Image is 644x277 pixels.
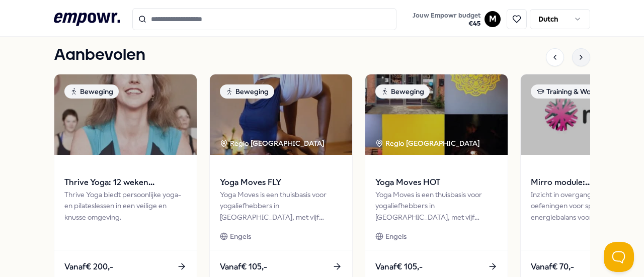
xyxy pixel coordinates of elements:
div: Beweging [64,84,119,99]
div: Thrive Yoga biedt persoonlijke yoga- en pilateslessen in een veilige en knusse omgeving. [64,189,187,223]
div: Beweging [220,84,274,99]
span: € 45 [413,20,480,28]
div: Beweging [375,84,430,99]
span: Vanaf € 105,- [220,260,267,273]
button: M [485,11,501,27]
span: Thrive Yoga: 12 weken zwangerschapsyoga [64,176,187,189]
div: Yoga Moves is een thuisbasis voor yogaliefhebbers in [GEOGRAPHIC_DATA], met vijf studio’s verspre... [220,189,342,223]
span: Yoga Moves HOT [375,176,498,189]
div: Regio [GEOGRAPHIC_DATA] [220,138,326,149]
span: Engels [230,231,251,242]
span: Vanaf € 70,- [531,260,574,273]
span: Yoga Moves FLY [220,176,342,189]
img: package image [210,74,352,155]
h1: Aanbevolen [54,43,145,68]
span: Engels [385,231,407,242]
span: Vanaf € 105,- [375,260,423,273]
img: package image [54,74,197,155]
span: Vanaf € 200,- [64,260,113,273]
button: Jouw Empowr budget€45 [411,10,482,30]
div: Training & Workshops [531,84,622,99]
img: package image [365,74,508,155]
span: Jouw Empowr budget [413,12,480,20]
div: Yoga Moves is een thuisbasis voor yogaliefhebbers in [GEOGRAPHIC_DATA], met vijf studio’s verspre... [375,189,498,223]
input: Search for products, categories or subcategories [132,8,397,30]
a: Jouw Empowr budget€45 [409,9,485,30]
iframe: Help Scout Beacon - Open [604,242,634,272]
div: Regio [GEOGRAPHIC_DATA] [375,138,481,149]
